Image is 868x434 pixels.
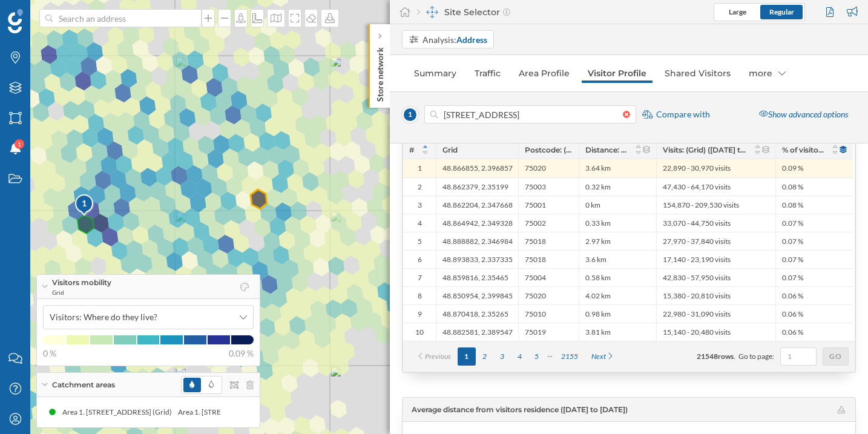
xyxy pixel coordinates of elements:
div: 48.850954, 2.399845 [436,286,518,304]
strong: Address [456,35,487,45]
div: Show advanced options [752,104,855,125]
span: 47,430 - 64,170 visits [663,182,731,192]
div: # [403,140,436,159]
div: 48.862204, 2.347668 [436,196,518,214]
span: 0.98 km [585,309,611,319]
span: 0.06 % [782,309,803,319]
span: 21548 [697,352,718,361]
span: 75001 [525,200,546,210]
div: more [743,64,792,83]
div: 48.888882, 2.346984 [436,232,518,250]
img: Geoblink Logo [8,9,23,33]
div: Grid [436,140,518,159]
img: dashboards-manager.svg [426,6,438,18]
span: Visits: (Grid) ([DATE] to [DATE]) [663,145,747,154]
span: 22,890 - 30,970 visits [663,163,731,173]
span: 75018 [525,237,546,246]
span: Support [25,8,69,19]
span: 0.32 km [585,182,611,192]
span: 22,980 - 31,090 visits [663,309,731,319]
span: 0.07 % [782,273,803,283]
div: 9 [403,304,436,323]
a: Shared Visitors [659,64,737,83]
span: Go to page: [738,351,774,362]
div: Area 1. [STREET_ADDRESS] (Grid) [62,406,178,418]
div: 1 [403,159,436,177]
div: 1 [74,197,94,209]
input: 1 [784,350,813,363]
div: 3 [403,196,436,214]
span: 75020 [525,163,546,173]
span: Visitors mobility [52,277,111,288]
span: Regular [769,7,794,16]
div: 5 [403,232,436,250]
div: 7 [403,268,436,286]
div: 6 [403,250,436,268]
div: Area 1. [STREET_ADDRESS] (Grid) [178,406,294,418]
div: Analysis: [422,33,487,46]
span: 0.33 km [585,219,611,228]
span: 15,380 - 20,810 visits [663,291,731,301]
div: 1 [74,194,93,215]
span: Average distance from visitors residence ([DATE] to [DATE]) [412,405,628,414]
span: Distance: (Grid) ([DATE] to [DATE]) [585,145,628,154]
span: 75019 [525,327,546,337]
span: 0 km [585,200,600,210]
a: Summary [408,64,462,83]
div: 2 [403,177,436,196]
span: rows [718,352,734,361]
span: 0.07 % [782,255,803,265]
span: 75010 [525,309,546,319]
span: 3.81 km [585,327,611,337]
span: 0 % [43,347,56,360]
span: 75002 [525,219,546,228]
span: 154,870 - 209,530 visits [663,200,739,210]
span: 17,140 - 23,190 visits [663,255,731,265]
span: 75003 [525,182,546,192]
div: 48.870418, 2.35265 [436,304,518,323]
span: 0.58 km [585,273,611,283]
span: 0.08 % [782,182,803,192]
span: 42,830 - 57,950 visits [663,273,731,283]
span: 4.02 km [585,291,611,301]
div: 48.866855, 2.396857 [436,159,518,177]
span: 0.07 % [782,237,803,246]
span: Compare with [656,108,710,120]
span: 3.6 km [585,255,607,265]
div: 10 [403,323,436,341]
span: 75018 [525,255,546,265]
div: 4 [403,214,436,232]
span: % of visitors: (Grid) ([DATE] to [DATE]) [782,145,824,154]
span: Visitors: Where do they live? [50,311,157,323]
span: 2.97 km [585,237,611,246]
span: 0.06 % [782,291,803,301]
img: pois-map-marker.svg [74,194,95,217]
span: 15,140 - 20,480 visits [663,327,731,337]
span: 0.09 % [782,163,803,173]
div: 8 [403,286,436,304]
a: Visitor Profile [582,64,653,83]
span: 3.64 km [585,163,611,173]
span: Catchment areas [52,380,115,390]
a: Traffic [469,64,507,83]
span: Postcode: (Grid) ([DATE] to [DATE]) [525,145,573,154]
span: 0.09 % [229,347,254,360]
p: Store network [374,42,386,102]
span: 1 [18,138,21,150]
div: 48.882581, 2.389547 [436,323,518,341]
span: 0.07 % [782,219,803,228]
span: 75020 [525,291,546,301]
span: 0.06 % [782,327,803,337]
span: 0.08 % [782,200,803,210]
span: 75004 [525,273,546,283]
div: 48.859816, 2.35465 [436,268,518,286]
div: 48.862379, 2.35199 [436,177,518,196]
span: . [734,352,735,361]
span: 1 [402,107,418,123]
span: 33,070 - 44,750 visits [663,219,731,228]
div: Site Selector [417,6,510,18]
span: 27,970 - 37,840 visits [663,237,731,246]
div: 48.864942, 2.349328 [436,214,518,232]
a: Area Profile [513,64,576,83]
div: 48.893833, 2.337335 [436,250,518,268]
